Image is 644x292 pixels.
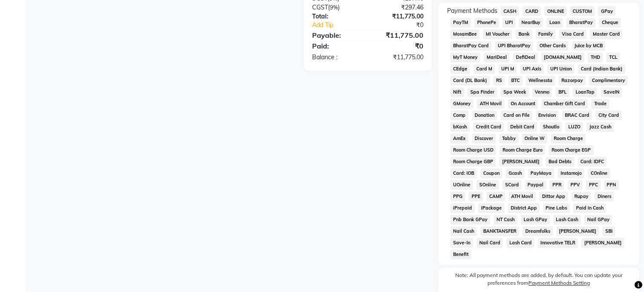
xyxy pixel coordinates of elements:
[475,18,499,28] span: PhonePe
[451,122,470,132] span: bKash
[503,18,516,28] span: UPI
[582,238,625,248] span: [PERSON_NAME]
[554,215,582,225] span: Lash Cash
[513,53,538,63] span: DefiDeal
[588,53,603,63] span: THD
[607,53,620,63] span: TCL
[543,204,570,213] span: Pine Labs
[506,169,525,179] span: Gcash
[572,41,606,51] span: Juice by MCB
[494,76,505,86] span: RS
[500,146,546,155] span: Room Charge Euro
[549,146,594,155] span: Room Charge EGP
[541,122,563,132] span: Shoutlo
[567,18,596,28] span: BharatPay
[472,134,496,144] span: Discover
[598,6,616,16] span: GPay
[558,169,585,179] span: Instamojo
[540,192,568,202] span: Dittor App
[481,169,503,179] span: Coupon
[487,192,506,202] span: CAMP
[306,30,368,41] div: Payable:
[590,30,623,40] span: Master Card
[451,134,469,144] span: AmEx
[500,157,543,167] span: [PERSON_NAME]
[508,204,540,213] span: District App
[447,6,497,15] span: Payment Methods
[542,53,585,63] span: [DOMAIN_NAME]
[547,18,563,28] span: Loan
[451,169,477,179] span: Card: IOB
[451,227,477,237] span: Nail Cash
[451,99,474,109] span: GMoney
[451,53,481,63] span: MyT Money
[306,53,368,62] div: Balance :
[545,6,567,16] span: ONLINE
[551,134,586,144] span: Room Charge
[508,122,537,132] span: Debit Card
[536,111,559,121] span: Envision
[378,21,430,30] div: ₹0
[526,76,556,86] span: Wellnessta
[522,134,548,144] span: Online W
[477,180,499,190] span: SOnline
[521,215,550,225] span: Lash GPay
[578,157,607,167] span: Card: IDFC
[500,134,519,144] span: Tabby
[451,180,473,190] span: UOnline
[451,146,497,155] span: Room Charge USD
[529,280,590,287] label: Payment Methods Setting
[523,6,541,16] span: CARD
[586,180,601,190] span: PPC
[469,192,483,202] span: PPE
[519,18,544,28] span: NearBuy
[306,12,368,21] div: Total:
[601,88,623,97] span: SaveIN
[573,204,607,213] span: Paid in Cash
[578,64,626,74] span: Card (Indian Bank)
[330,4,338,11] span: 9%
[451,215,491,225] span: Pnb Bank GPay
[478,204,505,213] span: iPackage
[566,122,583,132] span: LUZO
[557,227,600,237] span: [PERSON_NAME]
[451,18,471,28] span: PayTM
[509,76,523,86] span: BTC
[468,88,497,97] span: Spa Finder
[451,76,490,86] span: Card (DL Bank)
[556,88,570,97] span: BFL
[483,30,512,40] span: MI Voucher
[570,6,595,16] span: CUSTOM
[501,6,519,16] span: CASH
[572,192,592,202] span: Rupay
[499,64,517,74] span: UPI M
[523,227,553,237] span: Dreamfolks
[481,227,519,237] span: BANKTANSFER
[573,88,598,97] span: LoanTap
[368,3,430,12] div: ₹297.46
[559,30,587,40] span: Visa Card
[451,204,475,213] span: iPrepaid
[451,111,469,121] span: Comp
[562,111,592,121] span: BRAC Card
[599,18,621,28] span: Cheque
[516,30,533,40] span: Bank
[451,157,496,167] span: Room Charge GBP
[501,111,533,121] span: Card on File
[477,99,505,109] span: ATH Movil
[588,169,610,179] span: COnline
[306,41,368,52] div: Paid:
[306,21,378,30] a: Add Tip
[542,99,589,109] span: Chamber Gift Card
[451,238,473,248] span: Save-In
[508,99,538,109] span: On Account
[477,238,503,248] span: Nail Card
[495,41,534,51] span: UPI BharatPay
[525,180,547,190] span: Paypal
[494,215,518,225] span: NT Cash
[507,238,535,248] span: Lash Card
[533,88,553,97] span: Venmo
[368,12,430,21] div: ₹11,775.00
[550,180,564,190] span: PPR
[451,64,470,74] span: CEdge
